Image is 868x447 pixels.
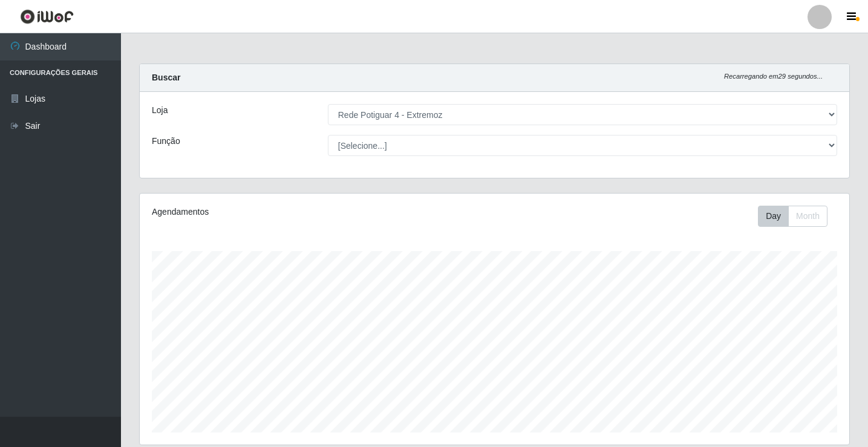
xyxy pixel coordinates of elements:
[788,206,827,227] button: Month
[152,135,180,148] label: Função
[758,206,789,227] button: Day
[724,73,823,80] i: Recarregando em 29 segundos...
[758,206,827,227] div: First group
[152,73,180,82] strong: Buscar
[152,206,427,218] div: Agendamentos
[20,9,74,24] img: CoreUI Logo
[152,104,168,117] label: Loja
[758,206,837,227] div: Toolbar with button groups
